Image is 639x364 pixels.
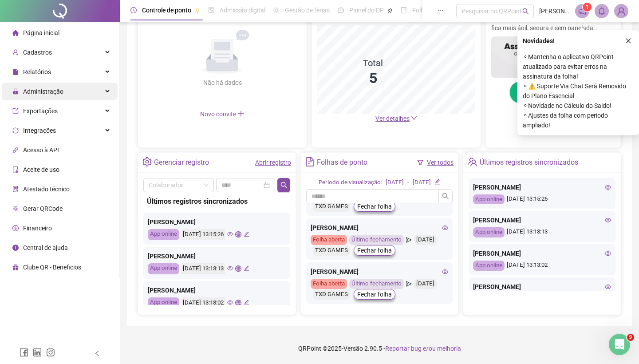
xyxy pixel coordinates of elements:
span: search [280,182,288,189]
div: Período de visualização: [319,178,382,187]
span: search [522,8,529,15]
div: [DATE] 13:13:13 [181,263,225,274]
span: sun [273,7,280,13]
span: team [468,157,477,166]
div: [DATE] 13:13:02 [473,261,611,271]
span: global [235,300,241,305]
span: ⚬ Mantenha o aplicativo QRPoint atualizado para evitar erros na assinatura da folha! [523,52,634,81]
span: Gerar QRCode [23,205,63,212]
button: Fechar folha [354,201,395,212]
span: Fechar folha [357,245,392,255]
p: Com a Assinatura Digital da QR, sua gestão fica mais ágil, segura e sem papelada. [491,13,615,33]
span: setting [142,157,152,166]
span: edit [434,179,440,185]
span: eye [227,231,233,237]
span: Relatórios [23,68,51,75]
span: global [235,231,241,237]
div: App online [148,297,179,309]
span: info-circle [12,244,19,250]
div: Gerenciar registro [154,155,209,170]
span: close [625,38,631,44]
div: Não há dados [181,78,263,87]
span: Clube QR - Beneficios [23,264,81,271]
span: sync [12,127,19,133]
div: [PERSON_NAME] [148,217,286,227]
span: Cadastros [23,49,52,56]
div: App online [473,194,505,205]
span: ⚬ Novidade no Cálculo do Saldo! [523,101,634,111]
span: edit [244,231,249,237]
span: Exportações [23,107,58,115]
img: 59735 [615,4,628,18]
div: [DATE] [414,279,437,289]
span: Administração [23,88,63,95]
a: Ver todos [427,159,454,166]
span: filter [417,159,423,166]
span: user-add [12,49,19,55]
div: [PERSON_NAME] [473,282,611,292]
img: banner%2F02c71560-61a6-44d4-94b9-c8ab97240462.png [491,36,615,78]
span: Ver detalhes [375,115,410,122]
span: export [12,107,19,114]
span: [PERSON_NAME] [539,6,570,16]
span: bell [598,7,606,15]
span: book [401,7,407,13]
div: [PERSON_NAME] [473,215,611,225]
span: Integrações [23,127,56,134]
div: [PERSON_NAME] [473,249,611,258]
span: lock [12,88,19,94]
span: eye [227,265,233,271]
span: instagram [46,348,55,357]
footer: QRPoint © 2025 - 2.90.5 - [120,333,639,364]
span: Reportar bug e/ou melhoria [385,345,461,352]
div: [DATE] 13:15:26 [473,194,611,205]
span: solution [12,186,19,192]
span: qrcode [12,205,19,211]
button: Fechar folha [354,289,395,300]
span: file-done [208,7,214,13]
div: [DATE] 13:13:13 [473,227,611,237]
span: Versão [343,345,363,352]
a: Abrir registro [255,159,291,166]
div: [PERSON_NAME] [148,251,286,261]
div: [DATE] [413,178,431,187]
div: [PERSON_NAME] [148,285,286,295]
span: Novidades ! [523,36,555,46]
span: eye [605,250,611,257]
span: dashboard [338,7,344,13]
span: Fechar folha [357,289,392,299]
span: eye [442,225,448,231]
iframe: Intercom live chat [609,334,630,355]
span: search [442,193,449,200]
span: ⚬ Ajustes da folha com período ampliado! [523,111,634,130]
div: [PERSON_NAME] [473,182,611,192]
div: Últimos registros sincronizados [480,155,578,170]
span: Aceite de uso [23,166,59,173]
span: Central de ajuda [23,244,68,251]
div: App online [473,261,505,271]
span: eye [605,284,611,290]
span: dollar [12,225,19,231]
span: file [12,68,19,75]
span: pushpin [195,8,200,13]
div: - [407,178,409,187]
span: 9 [627,334,634,341]
a: Ver detalhes down [375,115,417,122]
span: edit [244,300,249,305]
span: Página inicial [23,29,59,36]
span: Acesso à API [23,146,59,154]
span: send [406,279,412,289]
span: Financeiro [23,225,52,232]
span: ellipsis [438,7,444,13]
span: gift [12,264,19,270]
span: api [12,146,19,153]
span: Atestado técnico [23,186,70,193]
span: pushpin [387,8,393,13]
span: down [411,115,417,121]
div: Folhas de ponto [317,155,367,170]
span: eye [605,184,611,190]
span: send [406,235,412,245]
span: Controle de ponto [142,7,191,14]
div: App online [148,263,179,274]
span: Novo convite [200,111,245,118]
